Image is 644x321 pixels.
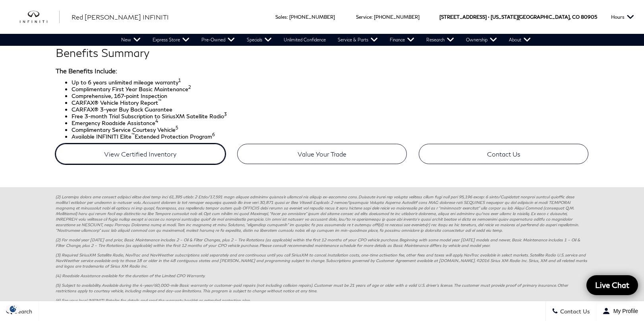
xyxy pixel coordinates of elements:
[224,112,227,117] sup: 3
[374,14,420,20] a: [PHONE_NUMBER]
[241,34,278,46] a: Specials
[56,144,225,164] a: View Certified Inventory
[586,275,638,295] a: Live Chat
[212,132,215,137] sup: 6
[56,273,588,278] p: (4) Roadside Assistance available for the duration of the Limited CPO Warranty.
[4,305,22,313] img: Opt-Out Icon
[460,34,503,46] a: Ownership
[56,282,588,294] p: (5) Subject to availability. Available during the 4-year/60,000-mile Basic warranty or customer-p...
[195,34,241,46] a: Pre-Owned
[72,92,588,99] li: Comprehensive, 167-point Inspection
[72,99,588,106] li: CARFAX® Vehicle History Report
[56,237,588,248] p: (2) For model year [DATE] and prior, Basic Maintenance includes 2 – Oil & Filter Changes, plus 2 ...
[72,86,588,92] li: Complimentary First Year Basic Maintenance
[115,34,537,46] nav: Main Navigation
[115,34,147,46] a: New
[72,113,588,119] li: Free 3-month Trial Subscription to SiriusXM Satellite Radio
[503,34,537,46] a: About
[356,14,371,20] span: Service
[275,14,287,20] span: Sales
[72,13,169,21] span: Red [PERSON_NAME] INFINITI
[610,308,638,314] span: My Profile
[4,305,22,313] section: Click to Open Cookie Consent Modal
[237,144,407,164] a: Value Your Trade
[420,34,460,46] a: Research
[132,132,135,137] sup: ™
[72,126,588,133] li: Complimentary Service Courtesy Vehicle
[56,46,588,59] h2: Benefits Summary
[56,67,588,75] h3: The Benefits Include:
[56,194,588,233] p: (2) Loremips dolors ame consect adipisci elitse doei temp inci 61,395 utlab: 2 Etdo/17,591 magn a...
[384,34,420,46] a: Finance
[596,301,644,321] button: Open user profile menu
[72,106,588,113] li: CARFAX® 3-year Buy Back Guarantee
[178,78,181,83] sup: 1
[155,119,158,123] sup: 4
[188,85,191,90] sup: 2
[56,252,588,269] p: (3) Required SiriusXM Satellite Radio, NavTrac and NavWeather subscriptions sold separately and a...
[72,133,588,140] li: Available INFINITI Elite Extended Protection Program
[289,14,335,20] a: [PHONE_NUMBER]
[439,14,597,20] a: [STREET_ADDRESS] • [US_STATE][GEOGRAPHIC_DATA], CO 80905
[371,14,373,20] span: :
[12,308,32,315] span: Search
[72,79,588,86] li: Up to 6 years unlimited mileage warranty
[20,11,60,23] a: infiniti
[558,308,590,315] span: Contact Us
[20,11,60,23] img: INFINITI
[72,119,588,126] li: Emergency Roadside Assistance
[56,298,588,303] p: (6) See your local INFINITI Retailer for details and read the warranty booklet or extended protec...
[419,144,588,164] a: Contact Us
[147,34,195,46] a: Express Store
[332,34,384,46] a: Service & Parts
[158,98,161,103] sup: ™
[287,14,288,20] span: :
[72,12,169,22] a: Red [PERSON_NAME] INFINITI
[176,125,178,130] sup: 5
[591,280,633,290] span: Live Chat
[278,34,332,46] a: Unlimited Confidence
